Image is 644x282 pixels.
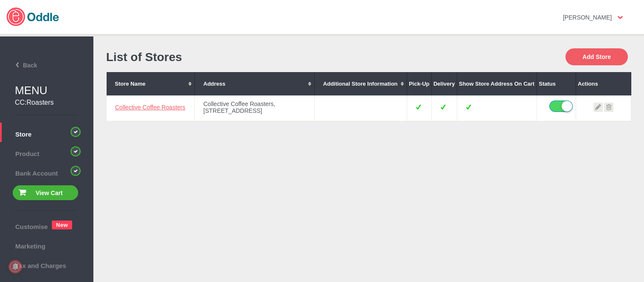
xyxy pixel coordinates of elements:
span: New [52,221,72,229]
div: Actions [578,81,629,87]
div: Address [203,81,306,87]
th: Additional Store Information: No sort applied, activate to apply an ascending sort [315,72,407,95]
div: Show Store Address On Cart [459,81,535,87]
h1: List of Stores [106,50,369,64]
th: Status: No sort applied, sorting is disabled [537,72,576,95]
span: Store [4,128,89,138]
th: Show Store Address On Cart: No sort applied, sorting is disabled [457,72,537,95]
th: Pick-Up: No sort applied, sorting is disabled [407,72,432,95]
th: Actions: No sort applied, sorting is disabled [576,72,631,95]
div: Status [539,81,574,87]
th: Address: No sort applied, activate to apply an ascending sort [195,72,315,95]
span: Customise [4,221,47,230]
span: Product [4,148,89,157]
div: Delivery [433,81,455,87]
img: user-option-arrow.png [618,16,623,19]
div: Pick-Up [409,81,430,87]
img: circular-progress-bar-green-completed.png [70,146,81,156]
span: View Cart [36,190,63,196]
img: circular-progress-bar-green-completed.png [70,166,81,176]
button: View Cart [13,185,78,200]
img: circular-progress-bar-green-completed.png [70,127,81,137]
div: Store Name [115,81,186,87]
span: Tax and Charges [4,260,89,269]
button: Add Store [565,48,628,65]
h1: MENU [15,84,93,97]
th: Store Name: No sort applied, activate to apply an ascending sort [107,72,195,95]
span: Bank Account [4,168,89,177]
span: Marketing [4,240,89,250]
th: Delivery: No sort applied, sorting is disabled [431,72,457,95]
a: Collective Coffee Roasters [115,104,185,111]
span: Back [3,62,37,69]
h2: CC:Roasters [15,99,81,106]
td: Collective Coffee Roasters, [STREET_ADDRESS] [195,95,315,121]
div: Additional Store Information [323,81,398,87]
strong: [PERSON_NAME] [563,14,612,21]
